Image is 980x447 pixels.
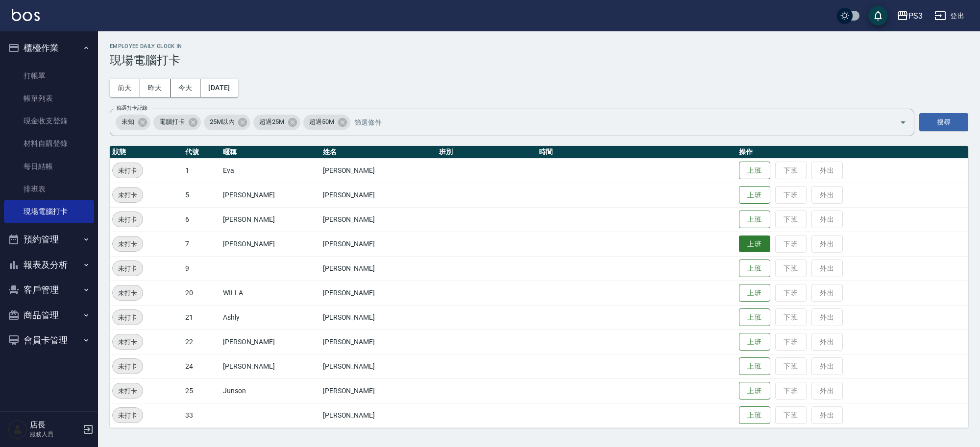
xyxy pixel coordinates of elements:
[253,115,300,130] div: 超過25M
[113,361,143,372] span: 未打卡
[4,328,94,353] button: 會員卡管理
[153,117,191,127] span: 電腦打卡
[4,178,94,200] a: 排班表
[183,232,220,256] td: 7
[4,252,94,278] button: 報表及分析
[320,232,437,256] td: [PERSON_NAME]
[4,155,94,178] a: 每日結帳
[320,207,437,232] td: [PERSON_NAME]
[320,256,437,281] td: [PERSON_NAME]
[113,410,143,421] span: 未打卡
[4,200,94,223] a: 現場電腦打卡
[113,337,143,347] span: 未打卡
[739,357,770,376] button: 上班
[320,305,437,329] td: [PERSON_NAME]
[739,406,770,424] button: 上班
[739,259,770,278] button: 上班
[736,146,968,159] th: 操作
[113,165,143,176] span: 未打卡
[320,378,437,403] td: [PERSON_NAME]
[153,115,201,130] div: 電腦打卡
[303,115,350,130] div: 超過50M
[8,420,27,439] img: Person
[320,281,437,305] td: [PERSON_NAME]
[204,117,241,127] span: 25M以內
[183,378,220,403] td: 25
[113,386,143,396] span: 未打卡
[739,308,770,327] button: 上班
[320,354,437,378] td: [PERSON_NAME]
[4,87,94,110] a: 帳單列表
[110,79,140,97] button: 前天
[110,53,968,67] h3: 現場電腦打卡
[320,403,437,427] td: [PERSON_NAME]
[4,65,94,87] a: 打帳單
[183,158,220,183] td: 1
[113,214,143,225] span: 未打卡
[739,333,770,351] button: 上班
[739,382,770,400] button: 上班
[437,146,537,159] th: 班別
[320,183,437,207] td: [PERSON_NAME]
[739,284,770,302] button: 上班
[113,190,143,200] span: 未打卡
[30,420,80,430] h5: 店長
[183,403,220,427] td: 33
[116,115,150,130] div: 未知
[895,115,911,130] button: Open
[113,263,143,274] span: 未打卡
[113,239,143,249] span: 未打卡
[171,79,201,97] button: 今天
[739,162,770,180] button: 上班
[320,146,437,159] th: 姓名
[320,158,437,183] td: [PERSON_NAME]
[183,256,220,281] td: 9
[303,117,340,127] span: 超過50M
[220,305,320,329] td: Ashly
[220,354,320,378] td: [PERSON_NAME]
[931,7,968,25] button: 登出
[220,146,320,159] th: 暱稱
[220,207,320,232] td: [PERSON_NAME]
[116,117,140,127] span: 未知
[908,10,923,22] div: PS3
[113,312,143,323] span: 未打卡
[183,207,220,232] td: 6
[4,110,94,132] a: 現金收支登錄
[110,43,968,49] h2: Employee Daily Clock In
[220,329,320,354] td: [PERSON_NAME]
[4,132,94,155] a: 材料自購登錄
[220,232,320,256] td: [PERSON_NAME]
[183,281,220,305] td: 20
[183,146,220,159] th: 代號
[352,114,882,131] input: 篩選條件
[220,158,320,183] td: Eva
[183,354,220,378] td: 24
[919,113,968,131] button: 搜尋
[739,235,770,253] button: 上班
[220,281,320,305] td: WILLA
[204,115,251,130] div: 25M以內
[868,6,888,25] button: save
[140,79,171,97] button: 昨天
[220,183,320,207] td: [PERSON_NAME]
[739,186,770,204] button: 上班
[537,146,736,159] th: 時間
[320,329,437,354] td: [PERSON_NAME]
[30,430,80,439] p: 服務人員
[200,79,238,97] button: [DATE]
[110,146,183,159] th: 狀態
[113,288,143,298] span: 未打卡
[4,227,94,252] button: 預約管理
[253,117,290,127] span: 超過25M
[220,378,320,403] td: Junson
[4,35,94,61] button: 櫃檯作業
[893,6,927,26] button: PS3
[739,211,770,229] button: 上班
[183,305,220,329] td: 21
[183,329,220,354] td: 22
[117,104,147,112] label: 篩選打卡記錄
[183,183,220,207] td: 5
[4,303,94,328] button: 商品管理
[12,9,40,21] img: Logo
